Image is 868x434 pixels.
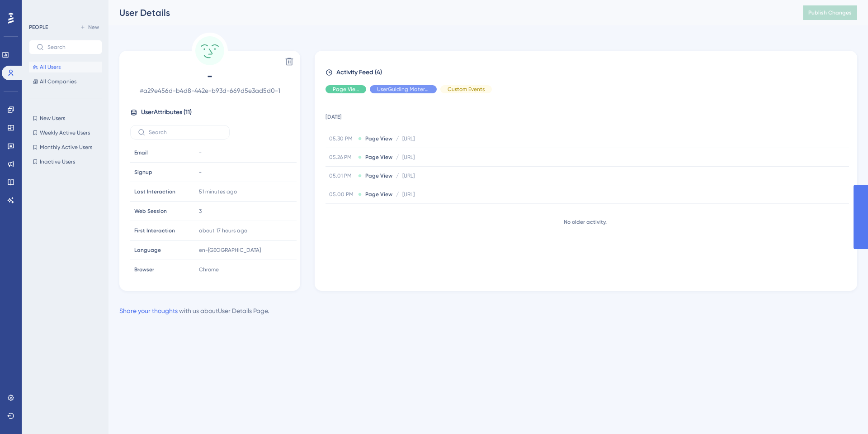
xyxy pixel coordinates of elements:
time: 51 minutes ago [199,188,237,195]
span: [URL] [402,172,415,179]
span: / [396,191,399,198]
span: Language [134,246,161,254]
button: Monthly Active Users [29,142,102,153]
span: New Users [40,115,65,122]
span: User Attributes ( 11 ) [141,107,192,118]
span: New [88,24,99,31]
span: All Companies [40,78,76,85]
span: Email [134,149,148,156]
span: [URL] [402,135,415,142]
span: / [396,154,399,161]
span: 3 [199,207,202,215]
span: [URL] [402,191,415,198]
span: Browser [134,266,154,273]
span: / [396,135,399,142]
span: Chrome [199,266,219,273]
span: First Interaction [134,227,175,234]
span: - [199,169,202,176]
span: 05.26 PM [329,154,354,161]
button: New [77,22,102,33]
span: Last Interaction [134,188,175,195]
span: 05.01 PM [329,172,354,179]
input: Search [149,129,222,135]
input: Search [47,44,94,50]
span: Page View [365,172,392,179]
span: / [396,172,399,179]
span: Activity Feed (4) [336,67,382,78]
iframe: UserGuiding AI Assistant Launcher [830,398,857,425]
span: en-[GEOGRAPHIC_DATA] [199,246,261,254]
td: [DATE] [325,101,849,130]
span: Monthly Active Users [40,144,92,151]
span: 05.30 PM [329,135,354,142]
span: Page View [365,191,392,198]
span: Inactive Users [40,158,75,165]
span: [URL] [402,154,415,161]
div: with us about User Details Page . [119,305,269,316]
span: 05.00 PM [329,191,354,198]
span: - [130,69,289,83]
span: Page View [365,135,392,142]
span: Web Session [134,207,167,215]
span: Page View [365,154,392,161]
span: Publish Changes [808,9,852,16]
time: about 17 hours ago [199,227,247,234]
div: User Details [119,6,780,19]
div: PEOPLE [29,24,48,31]
span: Signup [134,169,152,176]
button: Publish Changes [803,5,857,20]
button: New Users [29,113,102,124]
span: UserGuiding Material [377,86,429,93]
span: - [199,149,202,156]
span: All Users [40,63,61,71]
div: No older activity. [325,218,844,226]
span: Custom Events [448,86,485,93]
button: All Companies [29,76,102,87]
button: All Users [29,62,102,72]
a: Share your thoughts [119,307,178,314]
button: Weekly Active Users [29,127,102,138]
span: Page View [333,86,359,93]
span: # a29e456d-b4d8-442e-b93d-669d5e3ad5d0-1 [130,85,289,96]
span: Weekly Active Users [40,129,90,136]
button: Inactive Users [29,156,102,167]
